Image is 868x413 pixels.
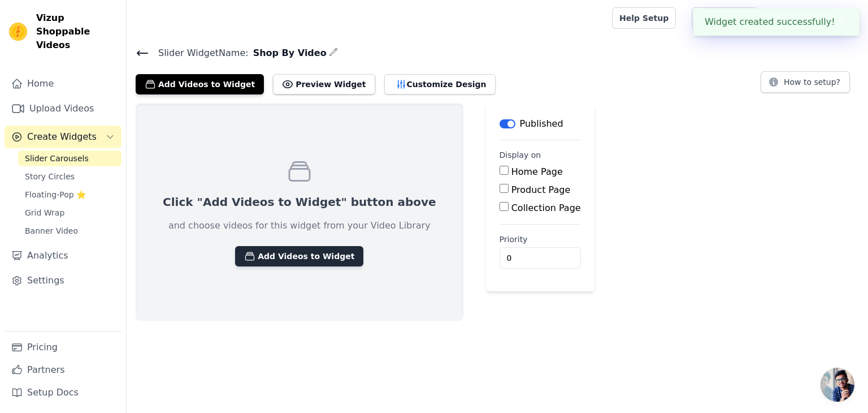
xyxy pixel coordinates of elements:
span: Create Widgets [27,130,97,144]
a: Book Demo [692,7,757,29]
span: Slider Widget Name: [149,46,249,60]
label: Product Page [511,184,571,195]
a: How to setup? [761,79,850,90]
span: Slider Carousels [25,153,89,164]
a: Help Setup [612,7,676,29]
a: Floating-Pop ⭐ [18,187,121,203]
p: Click "Add Videos to Widget" button above [163,194,436,210]
span: Grid Wrap [25,207,64,218]
span: Banner Video [25,225,78,236]
span: Shop By Video [249,46,327,60]
p: and choose videos for this widget from your Video Library [168,219,431,233]
button: How to setup? [761,71,850,93]
button: Preview Widget [273,74,375,94]
label: Priority [500,234,581,245]
button: Customize Design [384,74,496,94]
a: Analytics [5,244,121,267]
a: Open chat [821,368,854,402]
p: Published [520,117,563,131]
span: Story Circles [25,171,75,182]
a: Slider Carousels [18,150,121,166]
a: Upload Videos [5,97,121,120]
span: Floating-Pop ⭐ [25,189,86,200]
a: Grid Wrap [18,205,121,221]
img: Vizup [9,23,27,41]
button: Add Videos to Widget [235,246,363,266]
div: Edit Name [329,45,338,61]
span: Vizup Shoppable Videos [36,11,117,52]
legend: Display on [500,149,541,161]
a: Home [5,72,121,95]
button: Close [835,15,848,29]
a: Setup Docs [5,381,121,404]
button: Create Widgets [5,126,121,148]
a: Story Circles [18,169,121,184]
a: Banner Video [18,223,121,239]
label: Home Page [511,166,563,177]
p: [PERSON_NAME] [784,8,859,28]
button: A [PERSON_NAME] [766,8,859,28]
a: Partners [5,359,121,381]
button: Add Videos to Widget [136,74,264,94]
a: Pricing [5,336,121,359]
div: Widget created successfully! [693,8,860,36]
a: Settings [5,269,121,292]
label: Collection Page [511,203,581,213]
